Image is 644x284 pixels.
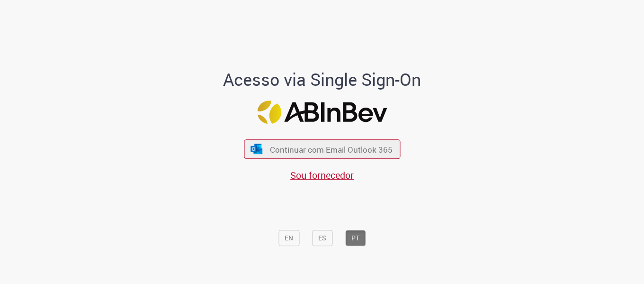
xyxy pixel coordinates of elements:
[270,144,393,155] span: Continuar com Email Outlook 365
[345,230,366,246] button: PT
[244,139,400,159] button: ícone Azure/Microsoft 360 Continuar com Email Outlook 365
[312,230,332,246] button: ES
[278,230,299,246] button: EN
[290,169,354,182] a: Sou fornecedor
[257,101,387,124] img: Logo ABInBev
[191,71,454,90] h1: Acesso via Single Sign-On
[250,144,263,154] img: ícone Azure/Microsoft 360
